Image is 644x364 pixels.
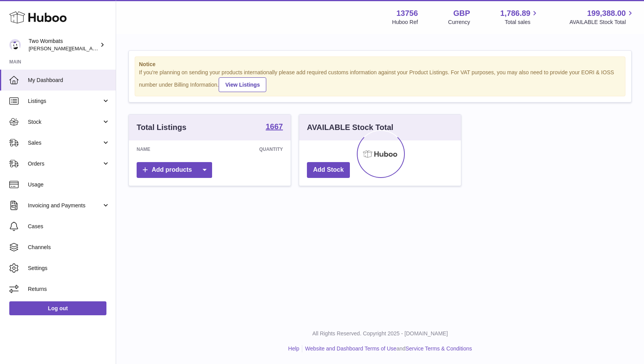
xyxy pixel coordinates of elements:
[28,160,102,167] span: Orders
[29,38,98,52] div: Two Wombats
[137,162,212,178] a: Add products
[587,8,626,19] span: 199,388.00
[9,39,21,51] img: adam.randall@twowombats.com
[28,139,102,147] span: Sales
[505,19,539,26] span: Total sales
[139,69,621,92] div: If you're planning on sending your products internationally please add required customs informati...
[307,162,350,178] a: Add Stock
[198,140,291,158] th: Quantity
[28,118,102,126] span: Stock
[29,45,197,51] span: [PERSON_NAME][EMAIL_ADDRESS][PERSON_NAME][DOMAIN_NAME]
[28,202,102,209] span: Invoicing and Payments
[137,122,187,133] h3: Total Listings
[28,181,110,188] span: Usage
[448,19,470,26] div: Currency
[139,61,621,68] strong: Notice
[122,330,638,337] p: All Rights Reserved. Copyright 2025 - [DOMAIN_NAME]
[305,345,396,352] a: Website and Dashboard Terms of Use
[500,8,531,19] span: 1,786.89
[302,345,472,352] li: and
[453,8,470,19] strong: GBP
[266,123,283,132] a: 1667
[500,8,540,26] a: 1,786.89 Total sales
[396,8,418,19] strong: 13756
[288,345,300,352] a: Help
[569,19,635,26] span: AVAILABLE Stock Total
[129,140,198,158] th: Name
[266,123,283,130] strong: 1667
[392,19,418,26] div: Huboo Ref
[28,285,110,293] span: Returns
[569,8,635,26] a: 199,388.00 AVAILABLE Stock Total
[9,301,106,315] a: Log out
[28,244,110,251] span: Channels
[28,265,110,272] span: Settings
[28,223,110,230] span: Cases
[307,122,393,133] h3: AVAILABLE Stock Total
[219,77,266,92] a: View Listings
[406,345,472,352] a: Service Terms & Conditions
[28,97,102,105] span: Listings
[28,77,110,84] span: My Dashboard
